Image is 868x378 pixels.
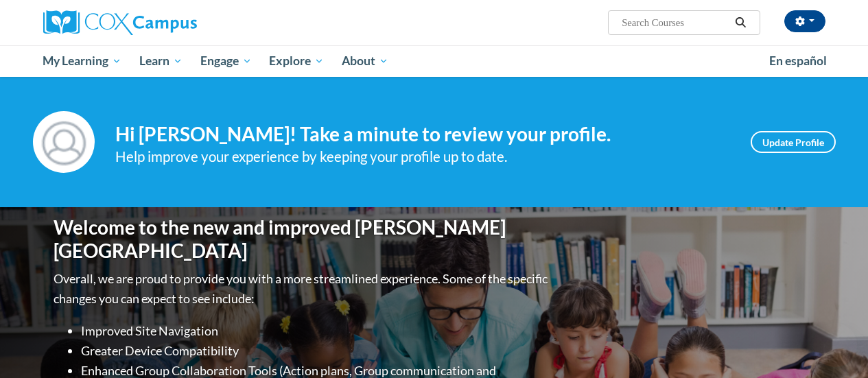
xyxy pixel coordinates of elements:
span: Learn [139,53,183,69]
button: Search [730,14,751,31]
a: Update Profile [751,131,836,153]
iframe: Button to launch messaging window [813,323,857,367]
li: Greater Device Compatibility [81,341,551,361]
li: Improved Site Navigation [81,321,551,341]
div: Main menu [33,45,836,77]
h1: Welcome to the new and improved [PERSON_NAME][GEOGRAPHIC_DATA] [54,216,551,262]
a: Explore [260,45,333,77]
img: Profile Image [33,111,95,173]
span: En español [769,54,827,68]
img: Cox Campus [43,10,197,35]
button: Account Settings [784,10,825,32]
a: Cox Campus [43,10,290,35]
span: About [342,53,388,69]
div: Help improve your experience by keeping your profile up to date. [115,145,730,168]
a: En español [760,47,836,75]
a: Learn [130,45,191,77]
span: Engage [200,53,252,69]
p: Overall, we are proud to provide you with a more streamlined experience. Some of the specific cha... [54,269,551,309]
span: Explore [269,53,324,69]
a: My Learning [34,45,131,77]
a: Engage [191,45,261,77]
input: Search Courses [620,14,730,31]
span: My Learning [43,53,121,69]
h4: Hi [PERSON_NAME]! Take a minute to review your profile. [115,123,730,146]
a: About [333,45,397,77]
